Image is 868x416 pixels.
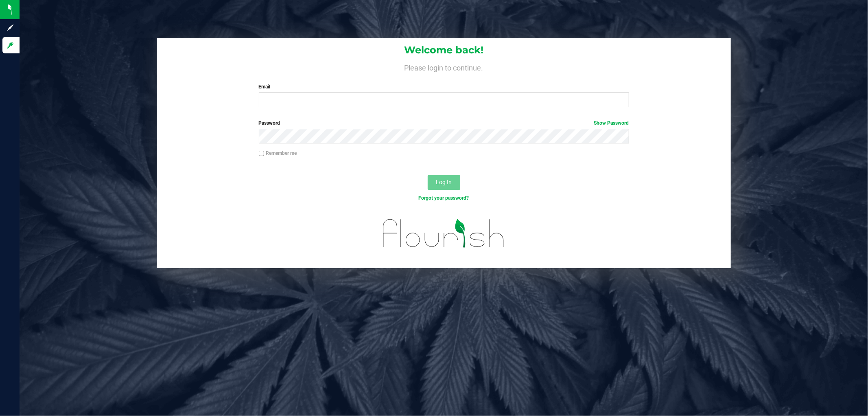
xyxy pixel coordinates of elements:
[6,24,14,32] inline-svg: Sign up
[259,120,280,126] span: Password
[157,62,731,72] h4: Please login to continue.
[259,150,297,157] label: Remember me
[6,41,14,49] inline-svg: Log in
[157,45,731,55] h1: Welcome back!
[436,179,452,185] span: Log In
[428,175,460,190] button: Log In
[594,120,629,126] a: Show Password
[259,83,629,90] label: Email
[259,151,265,156] input: Remember me
[372,210,516,256] img: flourish_logo.svg
[419,195,469,201] a: Forgot your password?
